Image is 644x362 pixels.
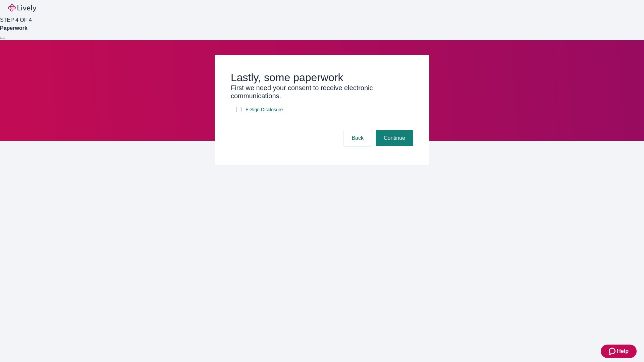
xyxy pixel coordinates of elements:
h2: Lastly, some paperwork [231,71,413,84]
button: Continue [376,130,413,146]
img: Lively [8,4,36,12]
span: Help [617,347,629,355]
svg: Zendesk support icon [609,347,617,355]
span: E-Sign Disclosure [246,106,283,113]
a: e-sign disclosure document [244,106,284,114]
button: Back [343,130,372,146]
h3: First we need your consent to receive electronic communications. [231,84,413,100]
button: Zendesk support iconHelp [601,345,637,358]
